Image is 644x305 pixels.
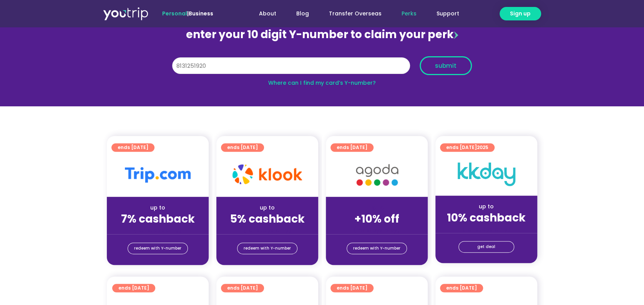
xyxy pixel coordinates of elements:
div: up to [442,203,531,211]
div: up to [222,204,312,212]
div: (for stays only) [113,226,202,234]
span: ends [DATE] [446,143,488,152]
strong: 5% cashback [230,211,305,226]
span: | [162,10,213,17]
span: ends [DATE] [118,143,148,152]
span: redeem with Y-number [353,243,400,254]
div: (for stays only) [222,226,312,234]
a: ends [DATE] [440,284,483,292]
span: redeem with Y-number [134,243,181,254]
a: ends [DATE] [221,284,264,292]
a: redeem with Y-number [237,243,297,254]
a: ends [DATE] [330,143,373,152]
a: get deal [458,241,514,253]
a: Support [427,7,469,21]
a: Blog [286,7,319,21]
a: ends [DATE] [330,284,373,292]
a: ends [DATE] [111,143,154,152]
a: Perks [392,7,427,21]
span: submit [435,63,456,69]
div: (for stays only) [442,225,531,233]
a: ends [DATE]2025 [440,143,495,152]
a: ends [DATE] [112,284,155,292]
span: ends [DATE] [446,284,477,292]
form: Y Number [172,56,472,81]
strong: 10% cashback [447,210,526,225]
span: ends [DATE] [118,284,149,292]
span: ends [DATE] [337,143,367,152]
div: up to [113,204,202,212]
a: Business [189,10,213,17]
a: Where can I find my card’s Y-number? [268,79,376,87]
span: 2025 [477,144,488,151]
strong: +10% off [354,211,399,226]
div: (for stays only) [332,226,422,234]
span: ends [DATE] [227,284,258,292]
a: redeem with Y-number [347,243,407,254]
strong: 7% cashback [121,211,195,226]
a: redeem with Y-number [128,243,188,254]
a: ends [DATE] [221,143,264,152]
span: redeem with Y-number [244,243,291,254]
span: ends [DATE] [337,284,367,292]
nav: Menu [234,7,469,21]
a: Transfer Overseas [319,7,392,21]
span: up to [370,204,384,211]
span: get deal [477,241,495,252]
span: Personal [162,10,187,17]
a: Sign up [500,7,541,20]
div: enter your 10 digit Y-number to claim your perk [168,25,476,45]
button: submit [420,56,472,75]
a: About [249,7,286,21]
span: Sign up [510,10,531,18]
span: ends [DATE] [227,143,258,152]
input: 10 digit Y-number (e.g. 8123456789) [172,57,410,74]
